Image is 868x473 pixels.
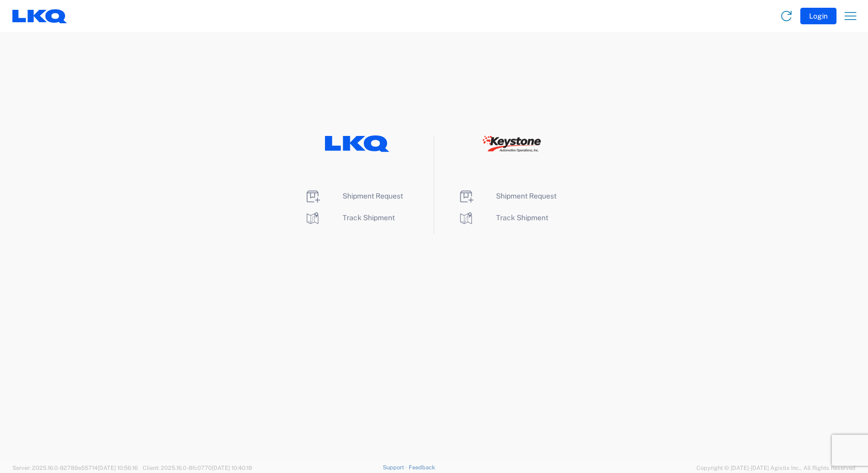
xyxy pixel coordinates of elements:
span: Server: 2025.16.0-82789e55714 [12,465,138,471]
span: Shipment Request [343,192,403,200]
a: Track Shipment [304,213,395,222]
a: Support [383,464,409,470]
span: [DATE] 10:40:19 [212,465,252,471]
span: Track Shipment [343,213,395,222]
span: Shipment Request [496,192,556,200]
a: Shipment Request [458,192,556,200]
span: [DATE] 10:56:16 [98,465,138,471]
span: Track Shipment [496,213,548,222]
a: Feedback [409,464,435,470]
a: Track Shipment [458,213,548,222]
a: Shipment Request [304,192,403,200]
span: Copyright © [DATE]-[DATE] Agistix Inc., All Rights Reserved [696,463,856,472]
button: Login [800,8,836,24]
span: Client: 2025.16.0-8fc0770 [143,465,252,471]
